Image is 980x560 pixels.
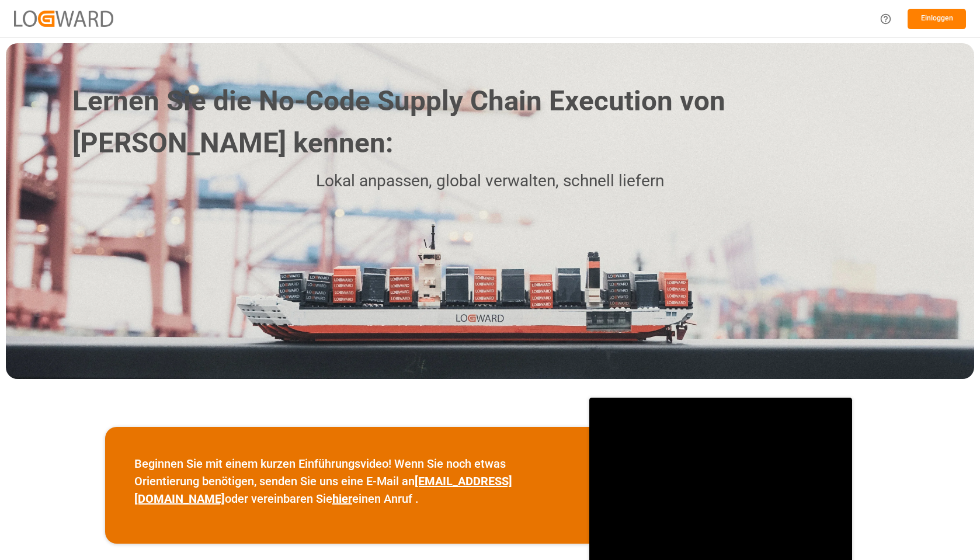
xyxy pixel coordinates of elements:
font: Beginnen Sie mit einem kurzen Einführungsvideo! Wenn Sie noch etwas Orientierung benötigen, sende... [134,457,509,488]
img: Logward_new_orange.png [14,11,113,26]
font: Einloggen [921,14,953,22]
font: Lernen Sie die No-Code Supply Chain Execution von [PERSON_NAME] kennen: [72,85,732,159]
button: Hilfecenter [873,6,899,32]
button: Einloggen [908,9,966,29]
a: hier [332,492,352,506]
font: einen Anruf . [352,492,419,506]
font: oder vereinbaren Sie [225,492,332,506]
font: Lokal anpassen, global verwalten, schnell liefern [316,171,664,190]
